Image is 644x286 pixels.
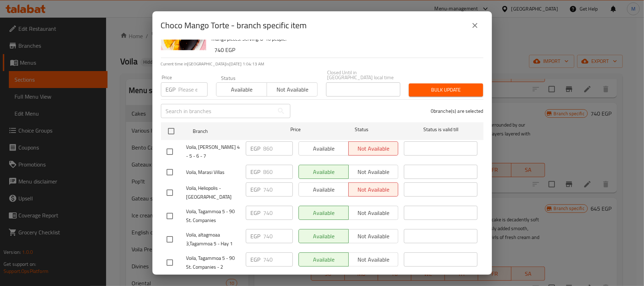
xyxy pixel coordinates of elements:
[166,85,176,94] p: EGP
[251,209,261,217] p: EGP
[186,207,240,225] span: Voila, Tagammoa 5 - 90 St. Companies
[179,82,208,97] input: Please enter price
[251,168,261,176] p: EGP
[251,255,261,264] p: EGP
[251,232,261,240] p: EGP
[186,254,240,272] span: Voila, Tagammoa 5 - 90 St. Companies - 2
[215,45,478,55] h6: 740 EGP
[414,86,477,94] span: Bulk update
[466,17,483,34] button: close
[270,84,315,95] span: Not available
[263,141,293,156] input: Please enter price
[193,127,266,136] span: Branch
[186,184,240,202] span: Voila, Heliopolis - [GEOGRAPHIC_DATA]
[263,182,293,197] input: Please enter price
[263,206,293,220] input: Please enter price
[251,185,261,194] p: EGP
[161,61,483,67] p: Current time in [GEOGRAPHIC_DATA] is [DATE] 1:04:13 AM
[263,252,293,267] input: Please enter price
[404,125,477,134] span: Status is valid till
[409,83,483,97] button: Bulk update
[212,17,478,43] p: A Half of our chocolate cake layered with our rich chocolate cream and hazelnut filling surrounde...
[186,168,240,177] span: Voila, Marasi Villas
[161,104,274,118] input: Search in branches
[431,107,483,115] p: 0 branche(s) are selected
[216,82,267,97] button: Available
[263,165,293,179] input: Please enter price
[251,144,261,153] p: EGP
[161,20,307,31] h2: Choco Mango Torte - branch specific item
[186,143,240,160] span: Voila, [PERSON_NAME] 4 - 5 - 6 - 7
[325,125,398,134] span: Status
[267,82,318,97] button: Not available
[272,125,319,134] span: Price
[219,84,264,95] span: Available
[263,229,293,243] input: Please enter price
[186,230,240,248] span: Voila, altagmoaa 3,Tagammoa 5 - Hay 1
